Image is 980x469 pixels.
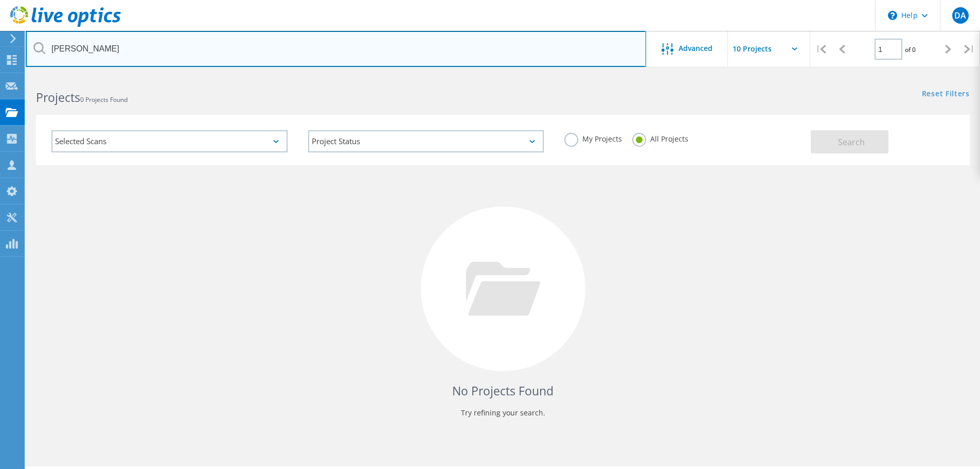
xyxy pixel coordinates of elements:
[810,31,831,67] div: |
[80,95,128,104] span: 0 Projects Found
[922,90,970,99] a: Reset Filters
[564,133,622,143] label: My Projects
[46,383,959,399] h4: No Projects Found
[811,130,888,153] button: Search
[959,31,980,67] div: |
[26,31,646,67] input: Search projects by name, owner, ID, company, etc
[36,89,80,106] b: Projects
[10,22,121,29] a: Live Optics Dashboard
[46,405,959,421] p: Try refining your search.
[905,45,916,54] span: of 0
[838,136,865,148] span: Search
[888,11,897,20] svg: \n
[632,133,688,143] label: All Projects
[51,130,288,152] div: Selected Scans
[679,45,712,52] span: Advanced
[954,11,966,20] span: DA
[308,130,544,152] div: Project Status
